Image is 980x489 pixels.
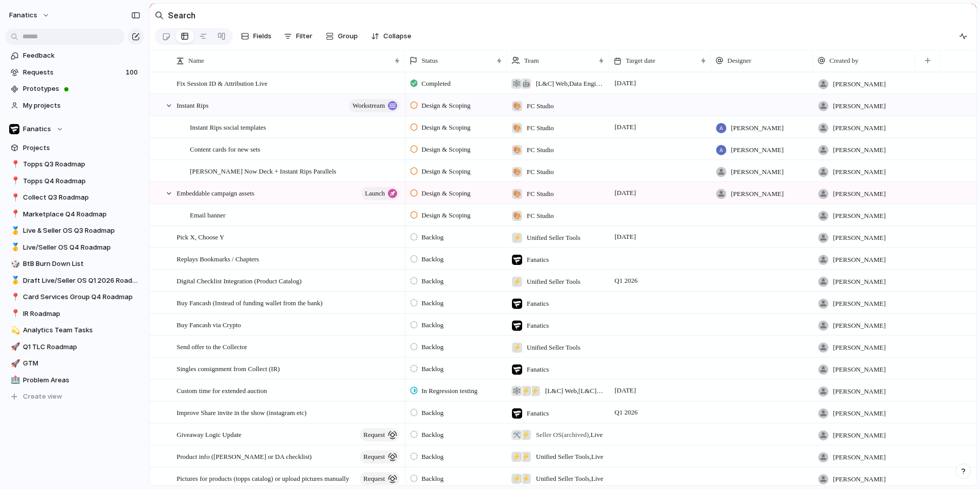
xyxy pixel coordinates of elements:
[731,167,783,177] span: [PERSON_NAME]
[527,277,580,287] span: Unified Seller Tools
[422,408,444,418] span: Backlog
[511,430,522,440] div: 🛠️
[353,99,385,113] span: workstream
[168,9,195,21] h2: Search
[11,325,18,336] div: 💫
[422,474,444,484] span: Backlog
[177,253,259,264] span: Replays Bookmarks / Chapters
[9,176,19,186] button: 📍
[5,98,144,113] a: My projects
[23,159,140,169] span: Topps Q3 Roadmap
[5,289,144,305] div: 📍Card Services Group Q4 Roadmap
[527,101,554,111] span: FC Studio
[5,256,144,272] div: 🎲BtB Burn Down List
[5,81,144,96] a: Prototypes
[5,389,144,404] button: Create view
[23,51,140,61] span: Feedback
[9,309,19,319] button: 📍
[511,79,522,89] div: 🕸
[367,28,415,44] button: Collapse
[11,341,18,353] div: 🚀
[833,211,886,221] span: [PERSON_NAME]
[5,157,144,172] div: 📍Topps Q3 Roadmap
[383,31,411,41] span: Collapse
[511,474,522,484] div: ⚡
[11,258,18,270] div: 🎲
[422,188,471,199] span: Design & Scoping
[5,48,144,63] a: Feedback
[23,392,62,402] span: Create view
[5,306,144,322] a: 📍IR Roadmap
[422,430,444,440] span: Backlog
[422,386,478,396] span: In Regression testing
[527,211,554,221] span: FC Studio
[527,145,554,155] span: FC Studio
[5,339,144,355] div: 🚀Q1 TLC Roadmap
[527,408,549,419] span: Fanatics
[237,28,276,44] button: Fields
[5,7,55,23] button: fanatics
[731,145,783,155] span: [PERSON_NAME]
[5,174,144,189] div: 📍Topps Q4 Roadmap
[521,386,531,396] div: ⚡
[833,277,886,287] span: [PERSON_NAME]
[9,276,19,286] button: 🥇
[177,428,241,440] span: Giveaway Logic Update
[833,233,886,243] span: [PERSON_NAME]
[9,292,19,302] button: 📍
[422,320,444,330] span: Backlog
[833,474,886,484] span: [PERSON_NAME]
[833,364,886,375] span: [PERSON_NAME]
[190,209,226,221] span: Email banner
[5,121,144,137] button: Fanatics
[511,452,522,462] div: ⚡
[190,121,266,133] span: Instant Rips social templates
[833,189,886,199] span: [PERSON_NAME]
[833,101,886,111] span: [PERSON_NAME]
[188,56,204,66] span: Name
[360,472,400,485] button: request
[177,275,302,286] span: Digital Checklist Integration (Product Catalog)
[363,450,385,464] span: request
[833,321,886,331] span: [PERSON_NAME]
[422,79,451,89] span: Completed
[11,241,18,253] div: 🥇
[23,143,140,153] span: Projects
[527,321,549,331] span: Fanatics
[177,340,247,352] span: Send offer to the Collector
[833,167,886,177] span: [PERSON_NAME]
[177,406,307,418] span: Improve Share invite in the show (instagram etc)
[536,452,603,462] span: Unified Seller Tools , Live
[177,99,208,111] span: Instant Rips
[177,231,224,242] span: Pick X, Choose Y
[23,242,140,253] span: Live/Seller OS Q4 Roadmap
[5,207,144,222] a: 📍Marketplace Q4 Roadmap
[5,373,144,388] a: 🏥Problem Areas
[9,192,19,203] button: 📍
[521,474,531,484] div: ⚡
[5,273,144,288] div: 🥇Draft Live/Seller OS Q1 2026 Roadmap
[23,124,51,134] span: Fanatics
[612,384,639,397] span: [DATE]
[11,358,18,370] div: 🚀
[23,226,140,236] span: Live & Seller OS Q3 Roadmap
[422,298,444,308] span: Backlog
[833,386,886,397] span: [PERSON_NAME]
[422,101,471,111] span: Design & Scoping
[23,176,140,186] span: Topps Q4 Roadmap
[527,364,549,375] span: Fanatics
[422,144,471,155] span: Design & Scoping
[177,362,280,374] span: Singles consignment from Collect (IR)
[5,65,144,80] a: Requests100
[361,187,400,200] button: launch
[524,56,539,66] span: Team
[9,358,19,369] button: 🚀
[365,186,385,201] span: launch
[11,159,18,170] div: 📍
[5,140,144,156] a: Projects
[731,189,783,199] span: [PERSON_NAME]
[512,211,522,221] div: 🎨
[9,226,19,236] button: 🥇
[536,430,603,440] span: Live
